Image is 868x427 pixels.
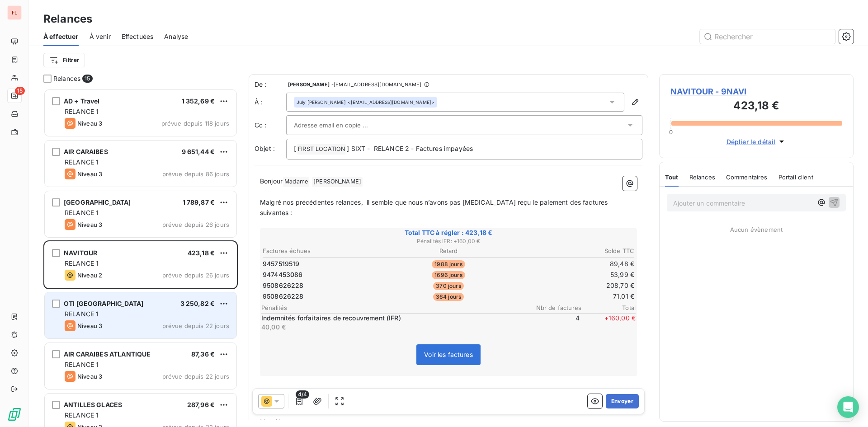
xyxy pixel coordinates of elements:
span: Commentaires [726,174,768,181]
th: Retard [387,246,510,256]
span: Déplier le détail [726,137,776,146]
span: [ [294,145,296,152]
span: 1 352,69 € [182,97,215,105]
span: AIR CARAIBES [64,148,108,155]
label: À : [255,98,286,107]
div: grid [43,89,238,427]
button: Déplier le détail [724,136,789,147]
span: Portail client [778,174,813,181]
span: RELANCE 1 [65,361,99,368]
span: Pénalités [261,304,527,311]
span: 87,36 € [191,350,215,358]
span: 9474453086 [263,270,303,279]
p: Indemnités forfaitaires de recouvrement (IFR) [261,314,524,323]
span: Niveau 3 [77,322,102,329]
span: prévue depuis 86 jours [162,170,229,178]
input: Adresse email en copie ... [294,118,391,132]
th: Solde TTC [511,246,635,256]
span: Analyse [164,32,188,41]
span: 1 789,87 € [183,198,215,206]
span: July [PERSON_NAME] [297,99,346,105]
span: [PERSON_NAME] [312,177,363,187]
span: RELANCE 1 [65,209,99,216]
span: Merci beaucoup [260,418,309,426]
td: 208,70 € [511,281,635,291]
span: 423,18 € [188,249,215,257]
span: 9508626228 [263,292,304,301]
span: Total [581,304,636,311]
span: prévue depuis 26 jours [162,272,229,279]
span: RELANCE 1 [65,259,99,267]
span: À venir [90,32,111,41]
span: prévue depuis 22 jours [162,373,229,380]
span: 1988 jours [432,260,465,268]
span: De : [255,80,286,89]
span: Pénalités IFR : + 160,00 € [261,237,636,245]
span: Madame [283,177,309,187]
a: 15 [7,89,21,103]
span: prévue depuis 22 jours [162,322,229,329]
span: 4 [525,314,580,332]
span: 15 [15,87,25,95]
span: Voir les factures [424,351,473,358]
span: Malgré nos précédentes relances, il semble que nous n’avons pas [MEDICAL_DATA] reçu le paiement d... [260,198,610,216]
div: <[EMAIL_ADDRESS][DOMAIN_NAME]> [297,99,434,105]
span: [PERSON_NAME] [288,82,330,87]
span: RELANCE 1 [65,158,99,166]
td: 53,99 € [511,270,635,280]
span: 9508626228 [263,281,304,290]
h3: 423,18 € [670,98,842,116]
span: + 160,00 € [581,314,636,332]
span: Relances [689,174,715,181]
span: 3 250,82 € [180,300,215,307]
span: 370 jours [433,282,463,290]
span: 0 [669,128,673,136]
span: RELANCE 1 [65,108,99,115]
button: Envoyer [606,394,639,408]
span: 9457519519 [263,259,300,268]
span: 4/4 [296,390,309,399]
span: prévue depuis 118 jours [161,120,229,127]
span: Total TTC à régler : 423,18 € [261,228,636,237]
p: 40,00 € [261,323,524,332]
span: [GEOGRAPHIC_DATA] [64,198,131,206]
span: FIRST LOCATION [297,144,346,155]
h3: Relances [43,11,92,27]
span: Bonjour [260,177,283,185]
span: 1696 jours [432,271,465,279]
input: Rechercher [700,29,835,44]
span: - [EMAIL_ADDRESS][DOMAIN_NAME] [331,82,421,87]
span: Objet : [255,145,275,152]
span: Aucun évènement [730,226,783,233]
span: RELANCE 1 [65,310,99,318]
img: Logo LeanPay [7,407,22,422]
div: FL [7,5,22,20]
td: 71,01 € [511,291,635,301]
span: Niveau 3 [77,170,102,178]
span: Niveau 3 [77,120,102,127]
label: Cc : [255,121,286,130]
span: Tout [665,174,679,181]
span: NAVITOUR - 9NAVI [670,85,842,98]
span: Nbr de factures [527,304,581,311]
span: 9 651,44 € [182,148,215,155]
span: Niveau 2 [77,272,102,279]
span: Relances [53,74,80,83]
th: Factures échues [262,246,386,256]
span: ANTILLES GLACES [64,401,122,408]
span: NAVITOUR [64,249,97,257]
span: Niveau 3 [77,221,102,228]
span: 364 jours [433,293,464,301]
span: OTI [GEOGRAPHIC_DATA] [64,300,143,307]
span: prévue depuis 26 jours [162,221,229,228]
span: AD + Travel [64,97,100,105]
span: RELANCE 1 [65,411,99,419]
div: Open Intercom Messenger [837,396,859,418]
span: 287,96 € [187,401,215,408]
span: À effectuer [43,32,79,41]
span: ] SIXT - RELANCE 2 - Factures impayées [347,145,473,152]
span: AIR CARAIBES ATLANTIQUE [64,350,151,358]
td: 89,48 € [511,259,635,269]
span: Niveau 3 [77,373,102,380]
button: Filtrer [43,53,85,67]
